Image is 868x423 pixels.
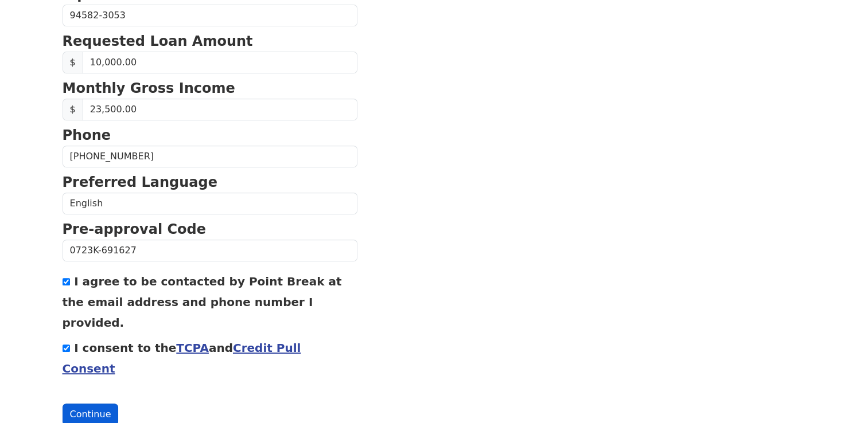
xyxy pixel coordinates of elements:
p: Monthly Gross Income [63,78,357,99]
input: Zip Code [63,5,357,26]
input: Requested Loan Amount [83,52,357,73]
label: I consent to the and [63,341,301,375]
input: Pre-approval Code [63,240,357,261]
span: $ [63,52,83,73]
span: $ [63,99,83,120]
a: TCPA [176,341,209,355]
strong: Phone [63,127,111,143]
input: Phone [63,146,357,167]
strong: Pre-approval Code [63,221,207,237]
label: I agree to be contacted by Point Break at the email address and phone number I provided. [63,275,342,330]
strong: Preferred Language [63,174,217,190]
strong: Requested Loan Amount [63,33,253,49]
input: Monthly Gross Income [83,99,357,120]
